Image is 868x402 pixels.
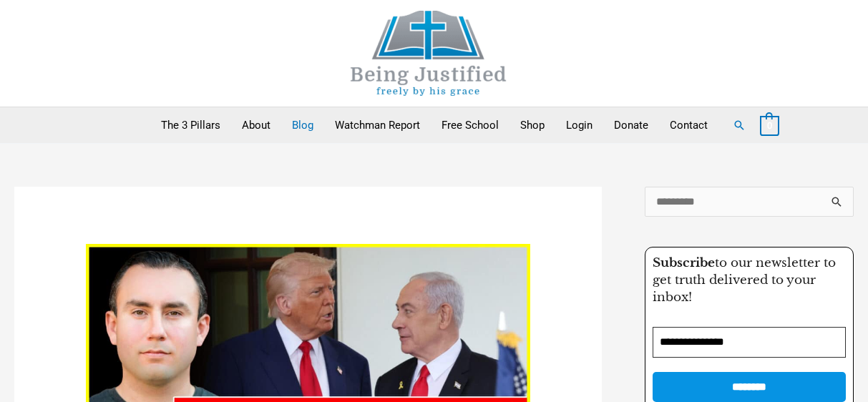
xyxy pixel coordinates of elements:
[86,361,530,374] a: Read: Trump claims Gaza war to end within three weeks
[324,107,431,143] a: Watchman Report
[555,107,603,143] a: Login
[733,119,746,132] a: Search button
[509,107,555,143] a: Shop
[603,107,659,143] a: Donate
[767,120,772,131] span: 0
[653,255,836,305] span: to our newsletter to get truth delivered to your inbox!
[431,107,509,143] a: Free School
[231,107,281,143] a: About
[281,107,324,143] a: Blog
[321,11,536,96] img: Being Justified
[760,119,779,132] a: View Shopping Cart, empty
[150,107,718,143] nav: Primary Site Navigation
[653,255,715,270] strong: Subscribe
[653,327,846,358] input: Email Address *
[150,107,231,143] a: The 3 Pillars
[659,107,718,143] a: Contact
